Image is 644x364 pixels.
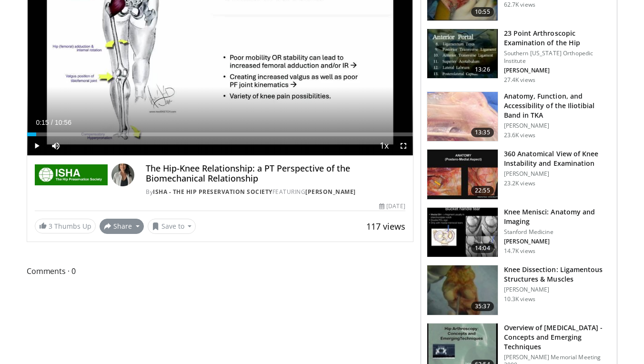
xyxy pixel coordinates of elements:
[100,219,144,234] button: Share
[427,29,611,84] a: 13:26 23 Point Arthroscopic Examination of the Hip Southern [US_STATE] Orthopedic Institute [PERS...
[504,149,611,168] h3: 360 Anatomical View of Knee Instability and Examination
[394,136,413,155] button: Fullscreen
[471,302,494,311] span: 35:37
[35,163,108,186] img: ISHA - The Hip Preservation Society
[427,265,611,315] a: 35:37 Knee Dissection: Ligamentous Structures & Muscles [PERSON_NAME] 10.3K views
[27,265,413,277] span: Comments 0
[148,219,196,234] button: Save to
[146,188,405,196] div: By FEATURING
[379,202,405,211] div: [DATE]
[305,188,356,196] a: [PERSON_NAME]
[366,221,405,232] span: 117 views
[153,188,272,196] a: ISHA - The Hip Preservation Society
[427,92,498,142] img: 38616_0000_3.png.150x105_q85_crop-smart_upscale.jpg
[49,222,52,231] span: 3
[471,7,494,17] span: 10:55
[427,149,611,200] a: 22:55 360 Anatomical View of Knee Instability and Examination [PERSON_NAME] 23.2K views
[471,65,494,74] span: 13:26
[35,219,96,233] a: 3 Thumbs Up
[504,228,611,236] p: Stanford Medicine
[471,243,494,253] span: 14:04
[427,208,498,257] img: 34a0702c-cbe2-4e43-8b2c-f8cc537dbe22.150x105_q85_crop-smart_upscale.jpg
[471,186,494,195] span: 22:55
[27,132,413,136] div: Progress Bar
[504,207,611,226] h3: Knee Menisci: Anatomy and Imaging
[504,1,535,9] p: 62.7K views
[504,131,535,139] p: 23.6K views
[427,150,498,199] img: 533d6d4f-9d9f-40bd-bb73-b810ec663725.150x105_q85_crop-smart_upscale.jpg
[27,136,46,155] button: Play
[111,163,134,186] img: Avatar
[427,207,611,258] a: 14:04 Knee Menisci: Anatomy and Imaging Stanford Medicine [PERSON_NAME] 14.7K views
[504,76,535,84] p: 27.4K views
[46,136,65,155] button: Mute
[504,170,611,178] p: [PERSON_NAME]
[504,50,611,65] p: Southern [US_STATE] Orthopedic Institute
[51,119,53,126] span: /
[427,91,611,142] a: 13:35 Anatomy, Function, and Accessibility of the Iliotibial Band in TKA [PERSON_NAME] 23.6K views
[504,295,535,303] p: 10.3K views
[504,286,611,293] p: [PERSON_NAME]
[146,163,405,184] h4: The Hip-Knee Relationship: a PT Perspective of the Biomechanical Relationship
[36,119,49,126] span: 0:15
[504,247,535,255] p: 14.7K views
[471,128,494,137] span: 13:35
[375,136,394,155] button: Playback Rate
[504,323,611,352] h3: Overview of [MEDICAL_DATA] - Concepts and Emerging Techniques
[504,122,611,130] p: [PERSON_NAME]
[55,119,71,126] span: 10:56
[504,180,535,187] p: 23.2K views
[504,238,611,245] p: [PERSON_NAME]
[427,265,498,315] img: 324468_0000_1.png.150x105_q85_crop-smart_upscale.jpg
[504,265,611,284] h3: Knee Dissection: Ligamentous Structures & Muscles
[504,91,611,120] h3: Anatomy, Function, and Accessibility of the Iliotibial Band in TKA
[504,67,611,74] p: [PERSON_NAME]
[504,29,611,48] h3: 23 Point Arthroscopic Examination of the Hip
[427,29,498,79] img: oa8B-rsjN5HfbTbX4xMDoxOjBrO-I4W8.150x105_q85_crop-smart_upscale.jpg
